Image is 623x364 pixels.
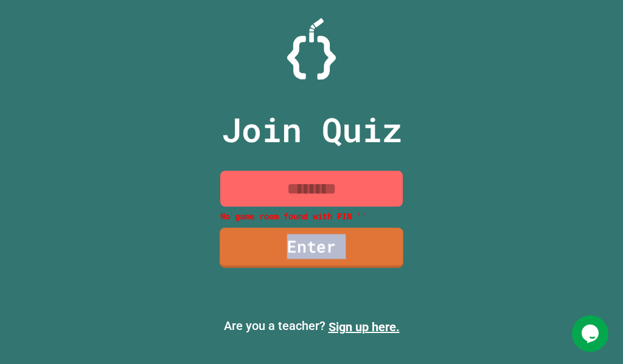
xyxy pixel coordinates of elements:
[220,210,403,222] p: No game room found with PIN ''
[287,18,336,80] img: Logo.svg
[10,317,613,336] p: Are you a teacher?
[220,227,403,267] a: Enter
[329,320,400,334] a: Sign up here.
[221,105,402,155] p: Join Quiz
[572,315,611,352] iframe: chat widget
